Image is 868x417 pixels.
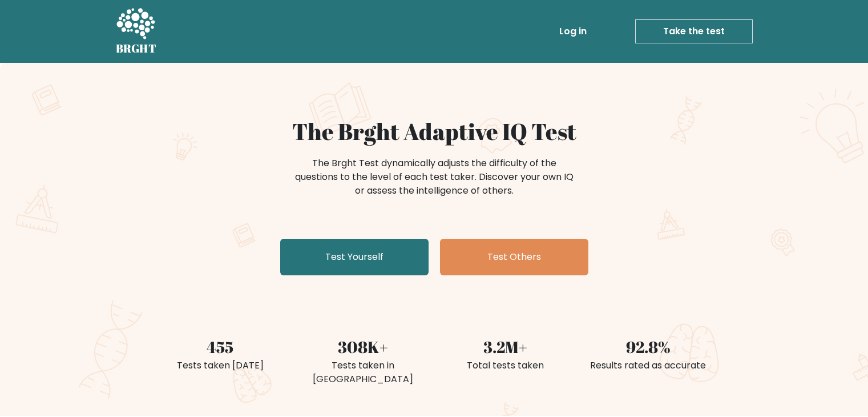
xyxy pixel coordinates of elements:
[584,335,713,359] div: 92.8%
[298,359,427,386] div: Tests taken in [GEOGRAPHIC_DATA]
[441,335,570,359] div: 3.2M+
[156,335,285,359] div: 455
[156,118,713,145] h1: The Brght Adaptive IQ Test
[116,5,157,58] a: BRGHT
[116,42,157,55] h5: BRGHT
[441,359,570,372] div: Total tests taken
[555,20,591,43] a: Log in
[584,359,713,372] div: Results rated as accurate
[298,335,427,359] div: 308K+
[635,19,753,43] a: Take the test
[156,359,285,372] div: Tests taken [DATE]
[280,239,429,275] a: Test Yourself
[440,239,588,275] a: Test Others
[292,157,577,198] div: The Brght Test dynamically adjusts the difficulty of the questions to the level of each test take...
